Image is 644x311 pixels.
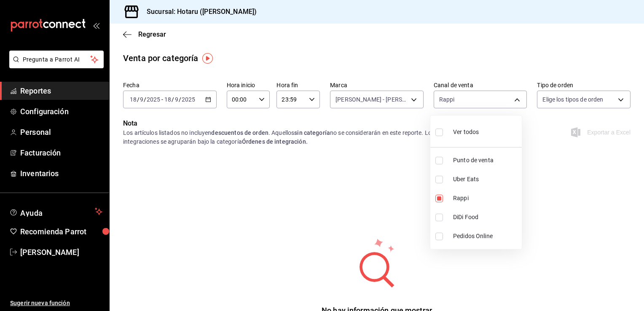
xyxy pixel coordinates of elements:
[453,232,518,241] span: Pedidos Online
[453,128,479,137] span: Ver todos
[202,53,213,64] img: Tooltip marker
[453,175,518,184] span: Uber Eats
[453,156,518,165] span: Punto de venta
[453,194,518,203] span: Rappi
[453,213,518,222] span: DiDi Food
